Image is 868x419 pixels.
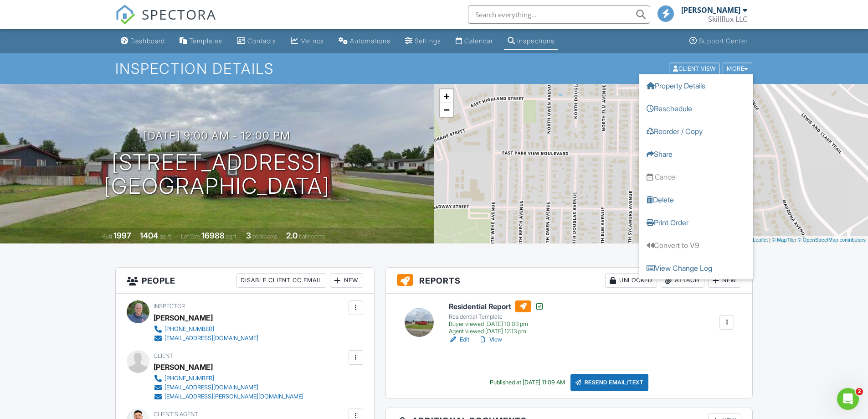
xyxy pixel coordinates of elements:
h1: Inspection Details [115,61,753,77]
span: Lot Size [181,233,200,240]
div: [EMAIL_ADDRESS][PERSON_NAME][DOMAIN_NAME] [164,393,303,400]
div: 16988 [201,231,225,240]
div: 3 [246,231,251,240]
div: [EMAIL_ADDRESS][DOMAIN_NAME] [164,384,258,391]
div: Dashboard [130,37,165,45]
a: Automations (Basic) [335,33,394,50]
a: View [478,335,502,344]
a: Metrics [287,33,328,50]
a: Contacts [233,33,280,50]
h3: [DATE] 9:00 am - 12:00 pm [144,129,290,142]
span: + [443,90,449,102]
a: Residential Report Residential Template Buyer viewed [DATE] 10:03 pm Agent viewed [DATE] 12:13 pm [449,300,544,335]
div: Unlocked [605,273,657,288]
a: Reschedule [639,97,753,119]
div: New [708,273,741,288]
div: Automations [350,37,390,45]
h3: Reports [386,268,753,294]
div: Skillflux LLC [708,15,747,24]
div: More [723,62,752,75]
a: Zoom in [440,89,453,103]
a: Share [639,142,753,165]
span: SPECTORA [142,5,216,24]
a: Print Order [639,211,753,233]
a: [PHONE_NUMBER] [154,374,303,383]
a: Client View [668,65,722,72]
div: Cancel [655,171,677,181]
div: 1404 [140,231,158,240]
div: [PERSON_NAME] [154,360,213,374]
span: Client [154,352,173,359]
div: Attach [661,273,704,288]
a: Settings [401,33,445,50]
div: Support Center [699,37,748,45]
a: © OpenStreetMap contributors [798,237,866,243]
div: Metrics [300,37,324,45]
span: 2 [856,388,863,395]
div: [PERSON_NAME] [154,311,213,325]
div: [PHONE_NUMBER] [164,326,214,333]
div: Buyer viewed [DATE] 10:03 pm [449,321,544,328]
div: [PHONE_NUMBER] [164,375,214,382]
div: Calendar [464,37,493,45]
span: sq. ft. [159,233,172,240]
div: Published at [DATE] 11:09 AM [490,379,565,386]
div: Inspections [517,37,555,45]
a: SPECTORA [115,12,216,31]
a: Convert to V9 [639,233,753,256]
h6: Residential Report [449,300,544,312]
span: Built [102,233,112,240]
div: [EMAIL_ADDRESS][DOMAIN_NAME] [164,335,258,342]
span: Client's Agent [154,411,198,418]
a: Delete [639,188,753,211]
div: Settings [415,37,441,45]
a: [PHONE_NUMBER] [154,325,258,334]
div: Agent viewed [DATE] 12:13 pm [449,328,544,335]
a: Calendar [452,33,497,50]
h3: People [116,268,374,294]
div: 2.0 [286,231,298,240]
span: | [769,237,770,243]
div: Resend Email/Text [570,374,649,391]
a: [EMAIL_ADDRESS][DOMAIN_NAME] [154,334,258,343]
a: Reorder / Copy [639,119,753,142]
span: Inspector [154,303,185,310]
div: Client View [669,62,719,75]
div: [PERSON_NAME] [681,5,740,15]
a: © MapTiler [772,237,796,243]
a: Dashboard [117,33,169,50]
span: sq.ft. [226,233,237,240]
div: 1997 [113,231,131,240]
a: Edit [449,335,469,344]
div: New [330,273,363,288]
a: Templates [176,33,226,50]
div: Disable Client CC Email [236,273,326,288]
a: View Change Log [639,256,753,279]
input: Search everything... [468,5,650,24]
a: [EMAIL_ADDRESS][PERSON_NAME][DOMAIN_NAME] [154,392,303,401]
a: [EMAIL_ADDRESS][DOMAIN_NAME] [154,383,303,392]
iframe: Intercom live chat [837,388,859,410]
div: Contacts [247,37,276,45]
img: The Best Home Inspection Software - Spectora [115,5,135,25]
div: Residential Template [449,313,544,321]
a: Support Center [686,33,751,50]
span: bathrooms [299,233,325,240]
h1: [STREET_ADDRESS] [GEOGRAPHIC_DATA] [104,150,330,199]
span: bedrooms [252,233,277,240]
span: − [443,104,449,115]
a: Inspections [504,33,558,50]
div: Templates [189,37,222,45]
a: Property Details [639,74,753,97]
a: Zoom out [440,103,453,117]
a: Leaflet [747,237,768,243]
